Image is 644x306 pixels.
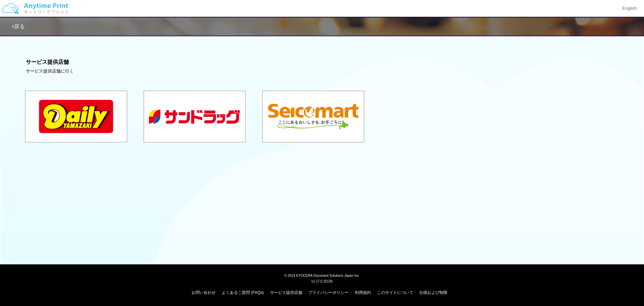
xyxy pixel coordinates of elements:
[284,273,360,277] span: © 2024 KYOCERA Document Solutions Japan Inc.
[26,68,618,75] div: サービス提供店舗に行く
[308,290,348,295] a: プライバシーポリシー
[270,290,302,295] a: サービス提供店舗
[192,290,216,295] a: お問い合わせ
[311,279,332,283] span: v1.17.0.32136
[26,59,618,65] h3: サービス提供店舗
[377,290,413,295] a: このサイトについて
[222,290,264,295] a: よくあるご質問 (FAQs)
[12,24,25,29] a: 戻る
[419,290,447,295] a: 仕様および制限
[355,290,371,295] a: 利用規約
